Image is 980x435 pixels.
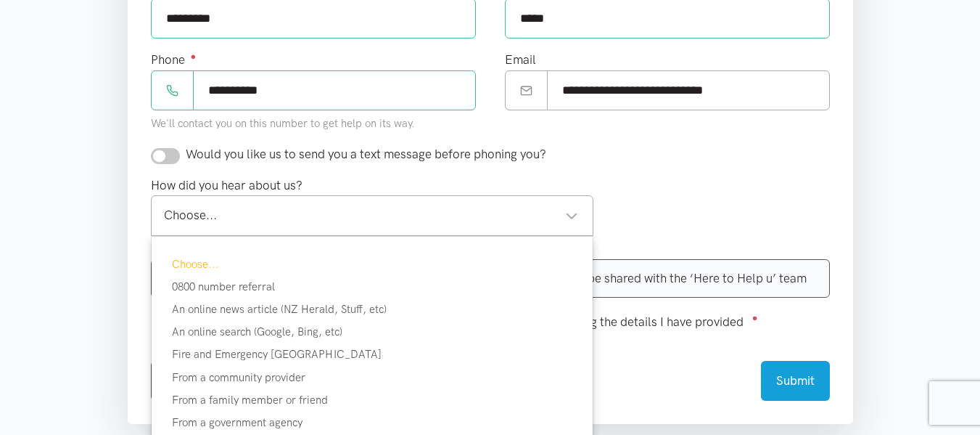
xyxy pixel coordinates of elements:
[152,369,593,386] div: From a community provider
[186,147,546,161] span: Would you like us to send you a text message before phoning you?
[761,361,830,401] button: Submit
[152,301,593,318] div: An online news article (NZ Herald, Stuff, etc)
[191,51,197,62] sup: ●
[547,70,830,110] input: Email
[164,206,579,225] div: Choose...
[152,278,593,296] div: 0800 number referral
[193,70,476,110] input: Phone number
[505,50,536,70] label: Email
[752,312,758,323] sup: ●
[151,117,415,130] small: We'll contact you on this number to get help on its way.
[152,323,593,341] div: An online search (Google, Bing, etc)
[152,391,593,409] div: From a family member or friend
[151,50,197,70] label: Phone
[152,346,593,363] div: Fire and Emergency [GEOGRAPHIC_DATA]
[152,414,593,431] div: From a government agency
[152,256,593,273] div: Choose...
[151,176,302,195] label: How did you hear about us?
